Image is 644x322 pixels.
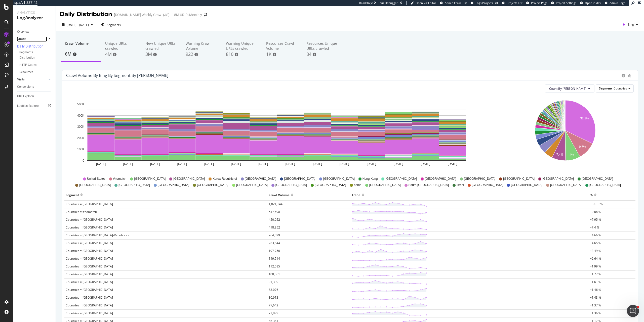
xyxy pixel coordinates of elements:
text: [DATE] [421,162,430,166]
span: Countries = [GEOGRAPHIC_DATA] [66,249,113,253]
span: Countries = [GEOGRAPHIC_DATA] [66,217,113,222]
span: 77,099 [269,311,278,315]
a: Daily Distribution [17,44,52,49]
span: Countries = [GEOGRAPHIC_DATA] [66,256,113,261]
a: Logs Projects List [471,1,498,5]
span: [GEOGRAPHIC_DATA] [275,183,307,187]
span: Logs Projects List [475,1,498,5]
div: 6M [65,51,97,57]
text: 7.4% [556,153,563,157]
span: +1.99 % [590,264,601,268]
svg: A chart. [66,97,487,172]
span: Admin Crawl List [445,1,467,5]
span: +1.77 % [590,272,601,276]
a: Overview [17,29,52,34]
a: Crawls [17,36,47,42]
text: [DATE] [231,162,241,166]
div: Overview [17,29,29,34]
text: [DATE] [123,162,133,166]
span: [GEOGRAPHIC_DATA] [369,183,401,187]
div: HTTP Codes [19,62,36,68]
span: Bing [628,22,634,27]
div: Trend [352,191,360,199]
span: +3.49 % [590,249,601,253]
span: Countries = [GEOGRAPHIC_DATA] [66,264,113,268]
text: [DATE] [340,162,349,166]
a: Projects List [502,1,522,5]
span: [GEOGRAPHIC_DATA] [550,183,582,187]
span: [GEOGRAPHIC_DATA] [425,177,456,181]
span: 80,913 [269,295,278,300]
span: Hong-Kong [363,177,378,181]
text: [DATE] [204,162,214,166]
text: 32.2% [580,117,589,120]
span: +2.64 % [590,256,601,261]
text: [DATE] [177,162,187,166]
span: Countries = [GEOGRAPHIC_DATA] [66,241,113,245]
span: [GEOGRAPHIC_DATA] [236,183,268,187]
span: 547,698 [269,210,280,214]
span: Countries [614,86,627,90]
div: Warning Crawl Volume [186,41,218,51]
span: Countries = [GEOGRAPHIC_DATA]-Republic-of [66,233,130,237]
button: Segments [99,21,123,29]
a: Logfiles Explorer [17,103,52,109]
div: Resources Crawl Volume [266,41,298,51]
text: [DATE] [312,162,322,166]
span: Segment [599,86,612,90]
span: 418,852 [269,225,280,229]
span: [GEOGRAPHIC_DATA] [79,183,111,187]
div: Daily Distribution [60,10,112,19]
span: +32.19 % [590,202,603,206]
span: 1,821,144 [269,202,283,206]
div: Crawl Volume [65,41,97,51]
div: Visits [17,77,25,82]
span: Countries = [GEOGRAPHIC_DATA] [66,303,113,307]
text: 200K [77,136,84,140]
div: Crawl Volume by bing by Segment by [PERSON_NAME] [66,73,168,78]
span: Open in dev [585,1,601,5]
text: [DATE] [258,162,268,166]
span: Countries = [GEOGRAPHIC_DATA] [66,272,113,276]
text: [DATE] [448,162,457,166]
span: [GEOGRAPHIC_DATA] [118,183,150,187]
span: [GEOGRAPHIC_DATA] [284,177,315,181]
a: Project Settings [551,1,576,5]
a: Open Viz Editor [411,1,436,5]
a: Project Page [526,1,547,5]
span: +1.37 % [590,303,601,307]
span: +4.65 % [590,241,601,245]
span: [GEOGRAPHIC_DATA] [245,177,276,181]
span: 112,585 [269,264,280,268]
div: New Unique URLs crawled [145,41,178,51]
span: 83,076 [269,288,278,292]
span: 149,514 [269,256,280,261]
div: circle-info [622,74,625,77]
a: Segments Distribution [19,50,52,60]
span: [GEOGRAPHIC_DATA] [173,177,205,181]
span: Admin Page [610,1,625,5]
div: arrow-right-arrow-left [204,13,207,17]
div: 1K [266,51,298,58]
div: LogAnalyzer [17,15,52,21]
span: 263,544 [269,241,280,245]
span: Countries = [GEOGRAPHIC_DATA] [66,202,113,206]
span: home [354,183,361,187]
span: +7.4 % [590,225,599,229]
span: [GEOGRAPHIC_DATA] [582,177,613,181]
div: [DOMAIN_NAME] Weekly Crawl (JS) - 15M URL's Monthly [114,12,202,17]
div: Segments Distribution [19,50,47,60]
div: 3M [145,51,178,58]
text: [DATE] [286,162,295,166]
span: Segments [107,23,121,27]
span: [GEOGRAPHIC_DATA] [315,183,346,187]
text: [DATE] [367,162,376,166]
span: [GEOGRAPHIC_DATA] [323,177,355,181]
div: URL Explorer [17,94,34,99]
span: Projects List [507,1,522,5]
text: 100K [77,148,84,151]
a: HTTP Codes [19,62,52,68]
span: +1.43 % [590,295,601,300]
span: Open Viz Editor [416,1,436,5]
text: 0 [83,159,84,162]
